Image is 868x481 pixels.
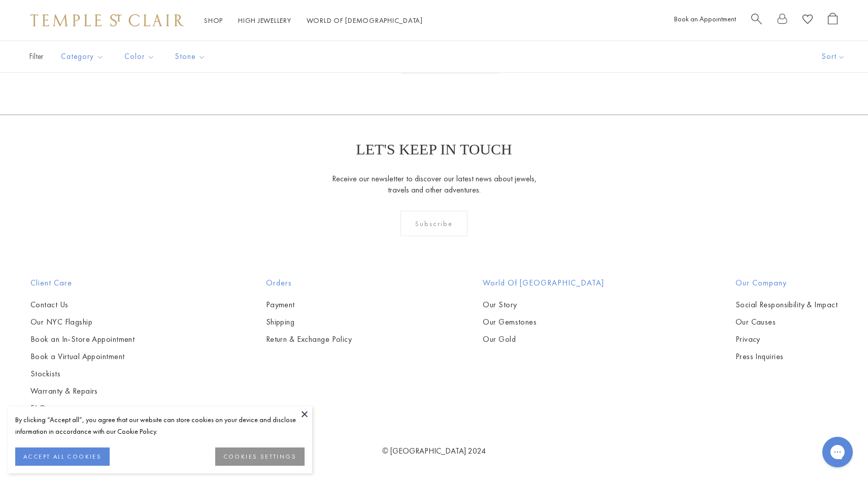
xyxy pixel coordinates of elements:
[736,277,838,289] h2: Our Company
[30,403,135,414] a: FAQs
[799,41,868,72] button: Show sort by
[30,334,135,345] a: Book an In-Store Appointment
[828,13,838,28] a: Open Shopping Bag
[15,414,305,437] div: By clicking “Accept all”, you agree that our website can store cookies on your device and disclos...
[53,45,112,68] button: Category
[751,13,762,28] a: Search
[483,334,604,345] a: Our Gold
[30,14,184,26] img: Temple St. Clair
[168,45,213,68] button: Stone
[30,299,135,310] a: Contact Us
[356,141,512,158] p: LET'S KEEP IN TOUCH
[266,277,352,289] h2: Orders
[30,351,135,362] a: Book a Virtual Appointment
[204,14,423,27] nav: Main navigation
[483,277,604,289] h2: World of [GEOGRAPHIC_DATA]
[238,16,291,25] a: High JewelleryHigh Jewellery
[382,445,486,456] a: © [GEOGRAPHIC_DATA] 2024
[170,50,213,63] span: Stone
[266,299,352,310] a: Payment
[674,14,736,23] a: Book an Appointment
[117,45,162,68] button: Color
[266,334,352,345] a: Return & Exchange Policy
[30,368,135,379] a: Stockists
[119,50,162,63] span: Color
[736,316,838,328] a: Our Causes
[736,299,838,310] a: Social Responsibility & Impact
[736,351,838,362] a: Press Inquiries
[817,433,858,471] iframe: Gorgias live chat messenger
[56,50,112,63] span: Category
[215,447,305,466] button: COOKIES SETTINGS
[307,16,423,25] a: World of [DEMOGRAPHIC_DATA]World of [DEMOGRAPHIC_DATA]
[30,386,135,397] a: Warranty & Repairs
[266,316,352,328] a: Shipping
[483,299,604,310] a: Our Story
[803,13,813,28] a: View Wishlist
[331,173,537,196] p: Receive our newsletter to discover our latest news about jewels, travels and other adventures.
[15,447,110,466] button: ACCEPT ALL COOKIES
[204,16,223,25] a: ShopShop
[30,316,135,328] a: Our NYC Flagship
[483,316,604,328] a: Our Gemstones
[400,211,468,236] div: Subscribe
[736,334,838,345] a: Privacy
[30,277,135,289] h2: Client Care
